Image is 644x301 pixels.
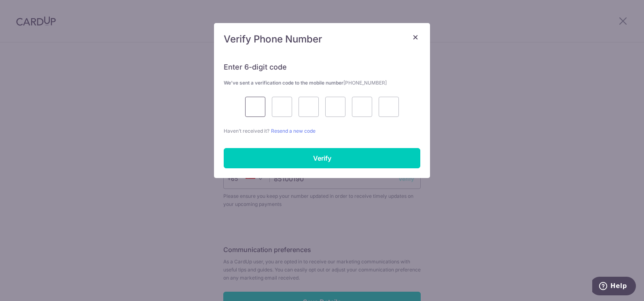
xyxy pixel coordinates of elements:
[224,148,420,168] input: Verify
[343,80,387,86] span: [PHONE_NUMBER]
[224,80,387,86] strong: We’ve sent a verification code to the mobile number
[224,128,269,134] span: Haven’t received it?
[224,62,420,72] h6: Enter 6-digit code
[271,128,316,134] a: Resend a new code
[224,33,420,46] h5: Verify Phone Number
[592,277,636,297] iframe: Opens a widget where you can find more information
